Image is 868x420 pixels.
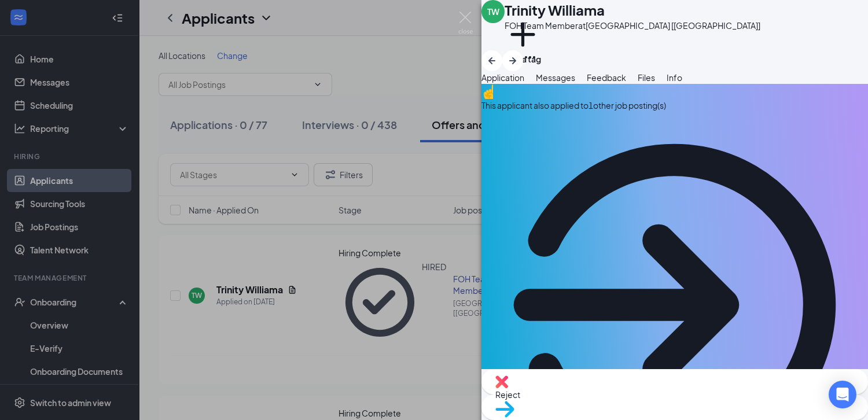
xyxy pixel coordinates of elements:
[667,72,682,83] span: Info
[485,54,499,68] svg: ArrowLeftNew
[481,72,524,83] span: Application
[505,16,541,65] button: PlusAdd a tag
[487,6,499,17] div: TW
[481,50,502,71] button: ArrowLeftNew
[495,388,854,401] span: Reject
[505,20,760,31] div: FOH Team Member at [GEOGRAPHIC_DATA] [[GEOGRAPHIC_DATA]]
[481,99,868,112] div: This applicant also applied to 1 other job posting(s)
[505,16,541,53] svg: Plus
[502,50,523,71] button: ArrowRight
[536,72,575,83] span: Messages
[506,54,520,68] svg: ArrowRight
[587,72,626,83] span: Feedback
[638,72,655,83] span: Files
[829,381,856,408] div: Open Intercom Messenger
